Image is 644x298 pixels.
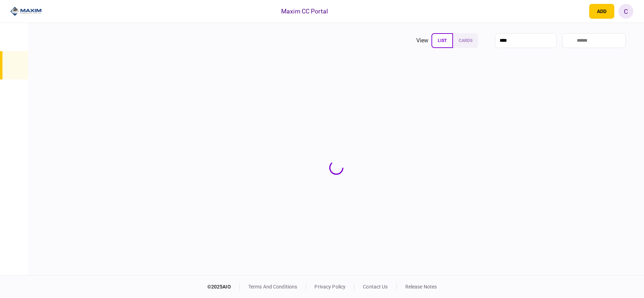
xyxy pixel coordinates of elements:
button: C [619,4,633,19]
img: client company logo [10,6,42,17]
button: list [431,33,453,48]
a: release notes [405,284,437,290]
div: Maxim CC Portal [281,7,328,16]
div: © 2025 AIO [207,283,240,291]
button: open notifications list [570,4,585,19]
a: contact us [363,284,388,290]
button: cards [453,33,478,48]
a: terms and conditions [248,284,297,290]
button: open adding identity options [589,4,614,19]
span: list [438,38,447,43]
a: privacy policy [314,284,346,290]
span: cards [459,38,472,43]
div: view [416,36,429,45]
